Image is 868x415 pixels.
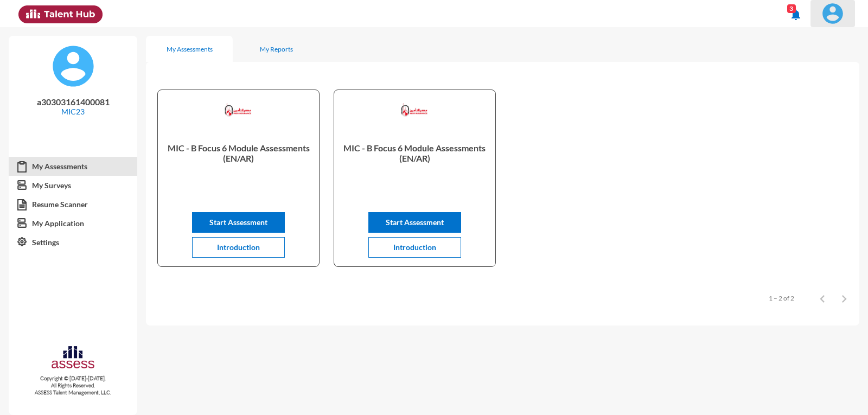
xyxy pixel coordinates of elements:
img: c3266f50-b205-11ed-a098-77f33bda2b81_AR) [397,99,432,122]
a: Settings [9,233,137,252]
p: Copyright © [DATE]-[DATE]. All Rights Reserved. ASSESS Talent Management, LLC. [9,375,137,396]
button: Next page [833,287,855,309]
div: 1 – 2 of 2 [769,294,794,302]
span: Introduction [393,242,436,252]
p: MIC - B Focus 6 Module Assessments (EN/AR) [343,143,487,186]
mat-icon: notifications [789,8,802,21]
a: My Surveys [9,176,137,195]
span: Start Assessment [386,218,444,227]
p: MIC23 [17,107,129,116]
button: Introduction [192,237,285,258]
span: Start Assessment [209,218,267,227]
a: Start Assessment [192,218,285,227]
div: My Assessments [167,45,213,53]
div: 3 [787,4,796,13]
button: Introduction [368,237,461,258]
p: a30303161400081 [17,97,129,107]
span: Introduction [217,242,260,252]
a: My Assessments [9,157,137,176]
img: assesscompany-logo.png [50,344,95,373]
button: Start Assessment [368,212,461,233]
img: c3266f50-b205-11ed-a098-77f33bda2b81_AR) [221,99,256,122]
a: My Application [9,214,137,233]
button: Start Assessment [192,212,285,233]
a: Resume Scanner [9,195,137,214]
button: Previous page [812,287,833,309]
img: default%20profile%20image.svg [52,44,95,88]
div: My Reports [260,45,293,53]
a: Start Assessment [368,218,461,227]
p: MIC - B Focus 6 Module Assessments (EN/AR) [167,143,310,186]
